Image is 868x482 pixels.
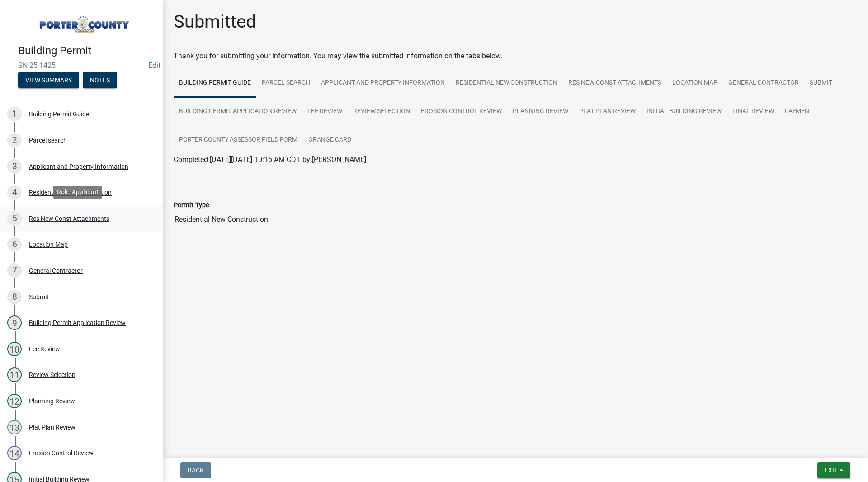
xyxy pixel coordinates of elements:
div: 4 [7,185,22,200]
div: Erosion Control Review [29,450,94,456]
div: Res New Const Attachments [29,215,109,222]
div: 7 [7,263,22,278]
a: Payment [779,97,818,126]
a: Final Review [727,97,779,126]
wm-modal-confirm: Notes [83,77,117,84]
wm-modal-confirm: Summary [18,77,79,84]
a: Erosion Control Review [415,97,507,126]
div: 5 [7,211,22,226]
button: Exit [817,462,850,478]
div: 6 [7,237,22,252]
a: Res New Const Attachments [563,69,667,98]
div: 8 [7,290,22,304]
h4: Building Permit [18,44,156,57]
div: 10 [7,342,22,356]
div: General Contractor [29,267,83,274]
div: Fee Review [29,346,60,352]
div: Building Permit Guide [29,111,89,117]
a: Applicant and Property Information [316,69,450,98]
div: 2 [7,133,22,148]
a: General Contractor [723,69,804,98]
div: Location Map [29,241,68,248]
a: Plat Plan Review [574,97,641,126]
div: Building Permit Application Review [29,320,126,326]
a: Residential New Construction [450,69,563,98]
div: 1 [7,107,22,121]
a: Building Permit Application Review [174,97,302,126]
span: Exit [825,467,838,474]
h1: Submitted [174,11,256,33]
a: Location Map [667,69,723,98]
span: Back [188,467,204,474]
a: Orange Card [303,126,357,155]
a: Initial Building Review [641,97,727,126]
img: Porter County, Indiana [18,10,148,35]
div: 12 [7,394,22,408]
div: 14 [7,446,22,460]
div: Submit [29,294,49,300]
div: 3 [7,159,22,174]
a: Planning Review [507,97,574,126]
a: Porter County Assessor Field Form [174,126,303,155]
div: Applicant and Property Information [29,163,128,170]
span: SN-25-1425 [18,61,145,70]
div: Plat Plan Review [29,424,75,430]
div: 13 [7,420,22,434]
div: Planning Review [29,398,75,404]
wm-modal-confirm: Edit Application Number [148,61,160,70]
button: View Summary [18,72,79,88]
a: Fee Review [302,97,348,126]
div: Residential New Construction [29,189,112,196]
a: Building Permit Guide [174,69,256,98]
label: Permit Type [174,202,209,209]
div: 9 [7,315,22,330]
a: Review Selection [348,97,415,126]
button: Back [180,462,211,478]
div: Thank you for submitting your information. You may view the submitted information on the tabs below. [174,51,857,62]
div: Role: Applicant [53,186,102,199]
span: Completed [DATE][DATE] 10:16 AM CDT by [PERSON_NAME] [174,155,366,164]
a: Edit [148,61,160,70]
div: 11 [7,367,22,382]
a: Submit [804,69,838,98]
button: Notes [83,72,117,88]
div: Parcel search [29,137,67,143]
a: Parcel search [256,69,316,98]
div: Review Selection [29,372,75,378]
